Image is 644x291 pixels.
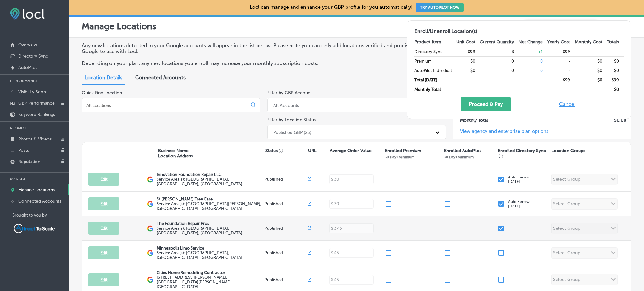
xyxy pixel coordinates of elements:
[147,277,153,283] img: logo
[607,56,624,66] td: $0
[519,56,547,66] td: 0
[147,225,153,232] img: logo
[88,173,119,186] button: Edit
[330,148,372,153] p: Average Order Value
[158,148,193,159] p: Business Name Location Address
[414,56,456,66] td: Premium
[86,102,246,108] input: All Locations
[607,85,624,94] td: $ 0
[10,8,45,20] img: fda3e92497d09a02dc62c9cd864e3231.png
[385,148,421,153] p: Enrolled Premium
[157,221,263,226] p: The Foundation Repair Pros
[416,3,464,12] button: TRY AUTOPILOT NOW
[267,117,316,123] label: Filter by Location Status
[519,37,547,47] th: Net Change
[575,56,607,66] td: $0
[607,47,624,56] td: -
[147,250,153,256] img: logo
[456,47,480,56] td: $99
[12,222,56,234] img: Attract To Scale
[453,114,506,126] td: Monthly Total
[267,90,312,96] label: Filter by GBP Account
[480,47,519,56] td: 3
[82,42,439,54] p: Any new locations detected in your Google accounts will appear in the list below. Please note you...
[18,148,29,153] p: Posts
[453,129,548,139] a: View agency and enterprise plan options
[264,177,308,182] p: Published
[480,37,519,47] th: Current Quantity
[88,222,119,235] button: Edit
[444,155,474,159] p: 30 Days Minimum
[18,89,47,95] p: Visibility Score
[157,201,261,211] span: St Paul, MN, USA
[414,47,456,56] td: Directory Sync
[82,90,122,96] label: Quick Find Location
[519,47,547,56] td: + 1
[607,66,624,75] td: $0
[547,66,575,75] td: -
[264,277,308,282] p: Published
[157,172,263,177] p: Innovation Foundation Repair LLC
[480,56,519,66] td: 0
[607,37,624,47] th: Totals
[444,148,481,153] p: Enrolled AutoPilot
[18,199,61,204] p: Connected Accounts
[508,200,531,208] p: Auto Renew: [DATE]
[265,148,308,153] p: Status
[519,66,547,75] td: 0
[157,197,263,201] p: St [PERSON_NAME] Tree Care
[308,148,316,153] p: URL
[88,246,119,259] button: Edit
[480,66,519,75] td: 0
[135,74,186,80] span: Connected Accounts
[82,21,156,31] p: Manage Locations
[456,66,480,75] td: $0
[88,197,119,210] button: Edit
[147,176,153,183] img: logo
[273,102,299,108] div: All Accounts
[88,273,119,286] button: Edit
[600,114,631,126] td: $ 0.00
[18,53,48,59] p: Directory Sync
[157,226,242,235] span: Minneapolis, MN, USA
[385,155,414,159] p: 30 Days Minimum
[18,101,55,106] p: GBP Performance
[547,47,575,56] td: $99
[264,226,308,231] p: Published
[414,75,456,85] td: Total [DATE]
[508,175,531,184] p: Auto Renew: [DATE]
[18,42,37,47] p: Overview
[575,75,607,85] td: $ 0
[18,65,37,70] p: AutoPilot
[522,20,600,33] span: Keyword Ranking Credits: 2,100
[575,66,607,75] td: $0
[414,37,456,47] th: Product Item
[552,148,585,153] p: Location Groups
[157,270,263,275] p: Cities Home Remodeling Contractor
[273,129,311,135] div: Published GBP (25)
[414,66,456,75] td: AutoPilot Individual
[157,246,263,250] p: Minneapolis Limo Service
[264,250,308,255] p: Published
[12,213,69,217] p: Brought to you by
[85,74,122,80] span: Location Details
[456,37,480,47] th: Unit Cost
[18,136,52,142] p: Photos & Videos
[18,187,55,193] p: Manage Locations
[456,56,480,66] td: $0
[547,75,575,85] td: $ 99
[18,159,40,164] p: Reputation
[157,275,263,289] label: [STREET_ADDRESS][PERSON_NAME] , [GEOGRAPHIC_DATA][PERSON_NAME], [GEOGRAPHIC_DATA]
[547,37,575,47] th: Yearly Cost
[498,148,548,159] p: Enrolled Directory Sync
[557,97,577,111] button: Cancel
[607,75,624,85] td: $ 99
[461,97,511,111] button: Proceed & Pay
[157,250,242,260] span: Minneapolis, MN, USA
[157,177,242,186] span: Forest Lake, MN, USA
[547,56,575,66] td: -
[18,112,55,117] p: Keyword Rankings
[147,201,153,207] img: logo
[414,85,456,94] td: Monthly Total
[82,60,439,66] p: Depending on your plan, any new locations you enroll may increase your monthly subscription costs.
